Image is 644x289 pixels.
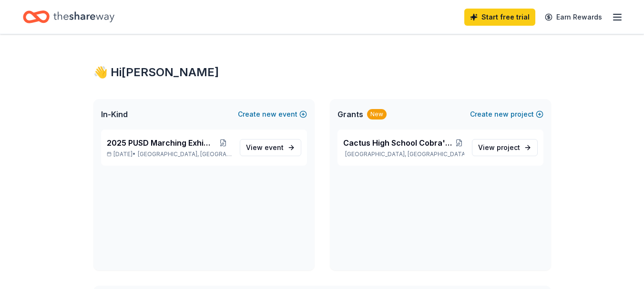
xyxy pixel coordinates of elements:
button: Createnewevent [238,109,307,120]
span: [GEOGRAPHIC_DATA], [GEOGRAPHIC_DATA] [138,150,232,158]
span: new [494,109,509,120]
p: [GEOGRAPHIC_DATA], [GEOGRAPHIC_DATA] [343,150,464,158]
span: Grants [337,109,363,120]
div: New [367,109,387,120]
span: new [262,109,276,120]
span: In-Kind [101,109,128,120]
a: Earn Rewards [539,9,608,26]
a: Start free trial [464,9,535,26]
a: View project [472,139,538,156]
span: 2025 PUSD Marching Exhibition [107,137,215,149]
div: 👋 Hi [PERSON_NAME] [93,65,551,80]
span: Cactus High School Cobra's Performing Arts Booster Club [343,137,455,149]
span: View [478,142,520,153]
span: project [497,143,520,151]
span: event [265,143,284,151]
span: View [246,142,284,153]
button: Createnewproject [470,109,543,120]
a: Home [23,6,114,28]
a: View event [240,139,301,156]
p: [DATE] • [107,150,232,158]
